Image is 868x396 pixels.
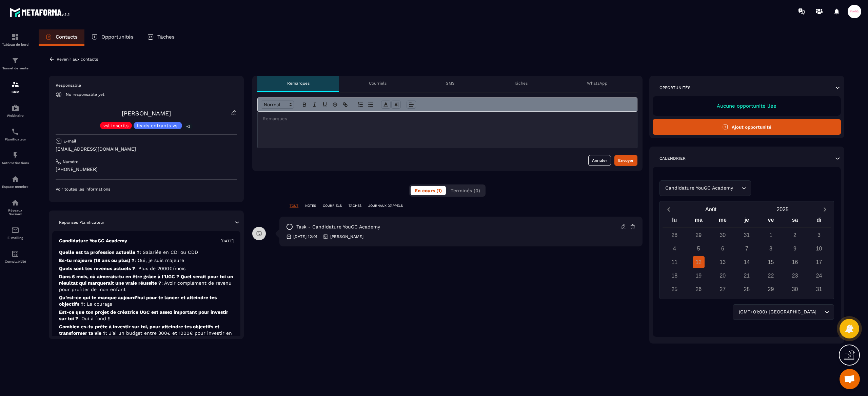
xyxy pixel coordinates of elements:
[323,203,342,208] p: COURRIELS
[137,123,179,128] p: leads entrants vsl
[56,34,78,40] p: Contacts
[446,81,455,86] p: SMS
[807,215,831,227] div: di
[675,203,747,215] button: Open months overlay
[614,155,637,166] button: Envoyer
[2,43,29,46] p: Tableau de bord
[2,51,29,75] a: formationformationTunnel de vente
[789,270,801,282] div: 23
[11,57,19,65] img: formation
[664,184,735,192] span: Candidature YouGC Academy
[789,256,801,268] div: 16
[11,104,19,112] img: automations
[2,75,29,99] a: formationformationCRM
[287,81,310,86] p: Remarques
[693,283,705,295] div: 26
[56,166,237,173] p: [PHONE_NUMBER]
[101,34,134,40] p: Opportunités
[2,194,29,221] a: social-networksocial-networkRéseaux Sociaux
[135,258,184,263] span: : Oui, je suis majeure
[818,308,823,316] input: Search for option
[59,324,234,343] p: Combien es-tu prête à investir sur toi, pour atteindre tes objectifs et transformer ta vie ?
[56,83,237,88] p: Responsable
[66,92,104,97] p: No responsable yet
[653,119,841,135] button: Ajout opportunité
[135,266,185,271] span: : Plus de 2000€/mois
[59,330,232,342] span: : J'ai un budget entre 300€ et 1000€ pour investir en moi.
[157,34,175,40] p: Tâches
[330,234,363,239] p: [PERSON_NAME]
[618,157,634,164] div: Envoyer
[2,208,29,216] p: Réseaux Sociaux
[663,205,675,214] button: Previous month
[663,215,687,227] div: lu
[789,283,801,295] div: 30
[140,249,198,255] span: : Salariée en CDI ou CDD
[184,123,193,130] p: +2
[741,229,753,241] div: 31
[290,203,298,208] p: TOUT
[11,33,19,41] img: formation
[840,369,860,389] a: Ouvrir le chat
[789,243,801,255] div: 9
[369,81,387,86] p: Courriels
[59,273,234,293] p: Dans 6 mois, où aimerais-tu en être grâce à l’UGC ? Quel serait pour toi un résultat qui marquera...
[693,243,705,255] div: 5
[747,203,818,215] button: Open years overlay
[717,270,729,282] div: 20
[2,185,29,189] p: Espace membre
[59,294,234,307] p: Qu’est-ce qui te manque aujourd’hui pour te lancer et atteindre tes objectifs ?
[659,180,751,196] div: Search for option
[587,81,608,86] p: WhatsApp
[663,215,831,295] div: Calendar wrapper
[11,250,19,258] img: accountant
[2,260,29,263] p: Comptabilité
[39,29,84,46] a: Contacts
[57,57,98,62] p: Revenir aux contacts
[11,128,19,136] img: scheduler
[84,29,140,46] a: Opportunités
[813,256,825,268] div: 17
[514,81,528,86] p: Tâches
[2,146,29,170] a: automationsautomationsAutomatisations
[813,243,825,255] div: 10
[588,155,611,166] button: Annuler
[368,203,403,208] p: JOURNAUX D'APPELS
[63,138,76,144] p: E-mail
[783,215,807,227] div: sa
[663,229,831,295] div: Calendar days
[59,238,127,244] p: Candidature YouGC Academy
[122,110,171,117] a: [PERSON_NAME]
[741,256,753,268] div: 14
[59,220,104,225] p: Réponses Planificateur
[59,249,234,256] p: Quelle est ta profession actuelle ?
[2,137,29,141] p: Planificateur
[11,175,19,183] img: automations
[2,99,29,123] a: automationsautomationsWebinaire
[11,226,19,234] img: email
[765,283,777,295] div: 29
[717,243,729,255] div: 6
[2,161,29,165] p: Automatisations
[741,283,753,295] div: 28
[741,243,753,255] div: 7
[2,221,29,245] a: emailemailE-mailing
[741,270,753,282] div: 21
[693,229,705,241] div: 29
[669,256,680,268] div: 11
[659,103,834,109] p: Aucune opportunité liée
[11,151,19,159] img: automations
[765,270,777,282] div: 22
[451,188,480,193] span: Terminés (0)
[11,199,19,207] img: social-network
[669,243,680,255] div: 4
[56,146,237,152] p: [EMAIL_ADDRESS][DOMAIN_NAME]
[717,256,729,268] div: 13
[765,256,777,268] div: 15
[2,170,29,194] a: automationsautomationsEspace membre
[447,186,484,195] button: Terminés (0)
[2,123,29,146] a: schedulerschedulerPlanificateur
[669,270,680,282] div: 18
[2,28,29,51] a: formationformationTableau de bord
[711,215,735,227] div: me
